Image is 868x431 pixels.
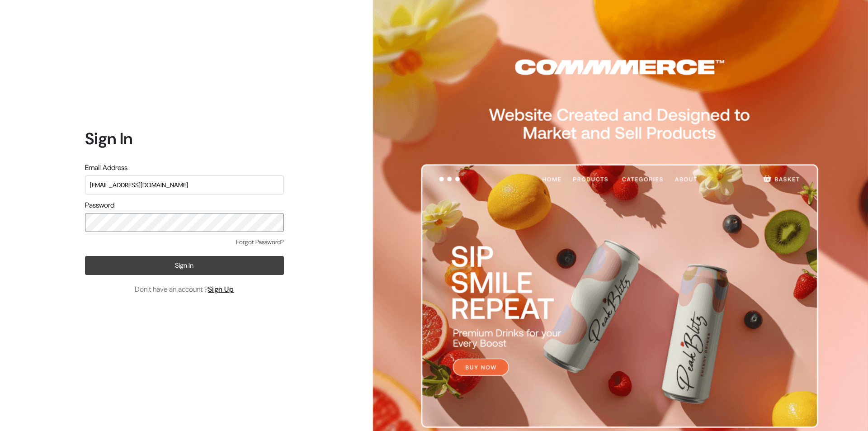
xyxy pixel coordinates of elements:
button: Sign In [85,256,284,275]
a: Forgot Password? [236,237,284,247]
a: Sign Up [208,284,234,294]
label: Password [85,200,114,211]
h1: Sign In [85,129,284,148]
span: Don’t have an account ? [135,284,234,295]
label: Email Address [85,162,127,173]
